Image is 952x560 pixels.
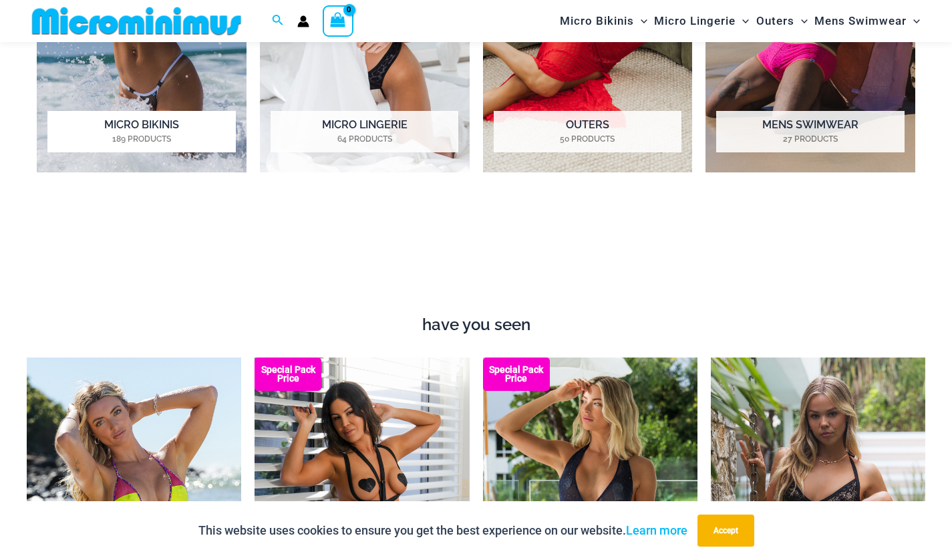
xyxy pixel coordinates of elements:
[736,4,749,38] span: Menu Toggle
[753,4,811,38] a: OutersMenu ToggleMenu Toggle
[297,15,309,27] a: Account icon link
[794,4,808,38] span: Menu Toggle
[494,133,681,145] mark: 50 Products
[654,4,736,38] span: Micro Lingerie
[483,366,550,383] b: Special Pack Price
[494,111,681,152] h2: Outers
[560,4,634,38] span: Micro Bikinis
[271,111,458,152] h2: Micro Lingerie
[554,2,925,40] nav: Site Navigation
[323,5,353,36] a: View Shopping Cart, empty
[271,133,458,145] mark: 64 Products
[716,111,904,152] h2: Mens Swimwear
[814,4,907,38] span: Mens Swimwear
[651,4,752,38] a: Micro LingerieMenu ToggleMenu Toggle
[47,111,235,152] h2: Micro Bikinis
[811,4,923,38] a: Mens SwimwearMenu ToggleMenu Toggle
[756,4,794,38] span: Outers
[47,133,235,145] mark: 189 Products
[27,6,247,36] img: MM SHOP LOGO FLAT
[27,315,925,335] h4: have you seen
[198,521,687,541] p: This website uses cookies to ensure you get the best experience on our website.
[37,208,915,308] iframe: TrustedSite Certified
[255,366,321,383] b: Special Pack Price
[697,515,754,547] button: Accept
[626,523,687,537] a: Learn more
[907,4,920,38] span: Menu Toggle
[557,4,651,38] a: Micro BikinisMenu ToggleMenu Toggle
[716,133,904,145] mark: 27 Products
[272,13,284,29] a: Search icon link
[634,4,647,38] span: Menu Toggle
